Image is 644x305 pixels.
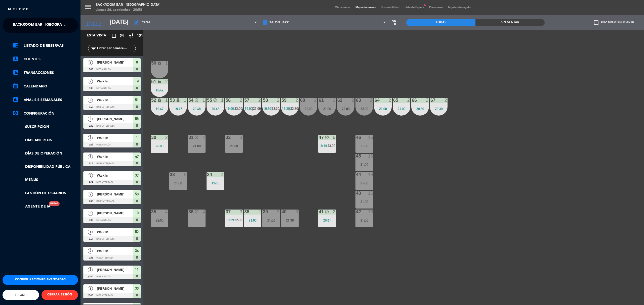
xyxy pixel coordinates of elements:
[135,78,139,84] span: 19
[135,116,139,122] span: 56
[97,135,133,140] span: Walk In
[49,201,60,206] div: Nuevo
[13,70,78,76] a: account_balance_walletTransacciones
[97,46,136,51] input: Filtrar por nombre...
[13,83,19,89] i: calendar_month
[97,229,133,235] span: Walk In
[135,97,139,103] span: 51
[88,211,93,216] span: 5
[135,285,139,291] span: 30
[97,211,133,216] span: [PERSON_NAME]
[88,60,93,65] span: 2
[120,33,124,39] span: 54
[8,8,29,11] img: MEITRE
[88,135,93,140] span: 2
[135,267,139,273] span: 11
[97,267,133,272] span: [PERSON_NAME]
[13,56,78,62] a: account_boxClientes
[97,192,133,197] span: [PERSON_NAME]
[88,117,93,122] span: 2
[42,290,78,300] button: CERRAR SESIÓN
[13,124,78,130] a: Suscripción
[135,154,139,160] span: 47
[13,83,78,89] a: calendar_monthCalendario
[13,110,19,116] i: settings_applications
[83,33,117,39] div: Esta vista
[97,286,133,291] span: [PERSON_NAME]
[13,177,78,183] a: Menus
[88,230,93,235] span: 1
[136,59,138,65] span: 8
[135,210,139,216] span: 10
[13,190,78,196] a: Gestión de usuarios
[88,173,93,178] span: 3
[88,79,93,84] span: 2
[13,69,19,75] i: account_balance_wallet
[88,267,93,272] span: 2
[91,45,97,52] i: filter_list
[128,33,134,39] i: restaurant
[137,33,143,39] span: 151
[88,248,93,253] span: 4
[97,79,133,84] span: Walk In
[13,56,19,62] i: account_box
[97,97,133,103] span: Walk In
[88,286,93,291] span: 2
[97,154,133,159] span: Walk In
[13,20,83,30] span: Backroom Bar - [GEOGRAPHIC_DATA]
[14,293,28,297] span: Español
[97,60,133,65] span: [PERSON_NAME]
[97,116,133,122] span: [PERSON_NAME]
[13,151,78,157] a: Días de Operación
[135,191,139,197] span: 58
[13,111,78,117] a: Configuración
[135,229,139,235] span: 52
[97,173,133,178] span: Walk In
[3,275,78,285] button: Configuraciones avanzadas
[13,164,78,170] a: Disponibilidad pública
[13,204,50,210] a: Agente de IANuevo
[97,248,133,253] span: Walk In
[88,154,93,159] span: 6
[13,97,78,103] a: assessmentANÁLISIS SEMANALES
[111,33,117,39] i: crop_square
[13,137,78,143] a: Días abiertos
[88,192,93,197] span: 2
[13,96,19,103] i: assessment
[13,43,78,49] a: chrome_reader_modeListado de Reservas
[13,42,19,48] i: chrome_reader_mode
[88,98,93,103] span: 2
[136,135,138,141] span: 1
[135,248,139,254] span: 34
[135,172,139,178] span: 37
